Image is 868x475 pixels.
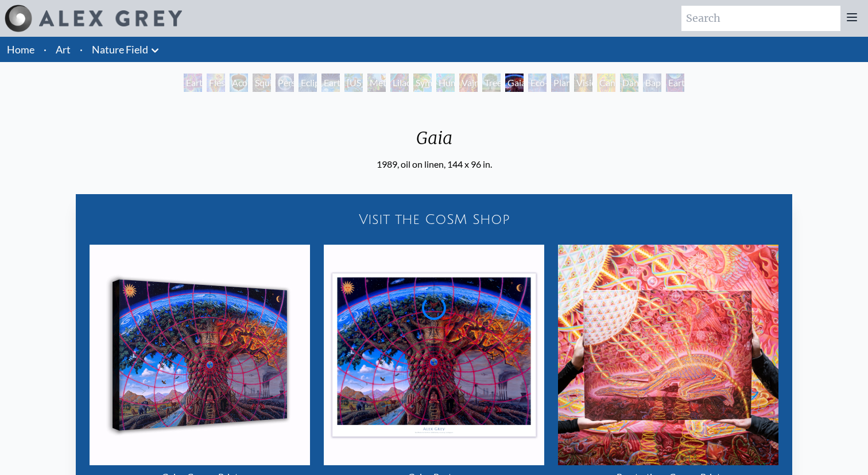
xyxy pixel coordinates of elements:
a: Visit the CoSM Shop [83,201,785,238]
div: Vision Tree [574,74,592,92]
div: Acorn Dream [230,74,248,92]
li: · [75,37,87,62]
a: Home [7,43,34,56]
div: Metamorphosis [367,74,386,92]
img: Gaia - Canvas Print [90,245,310,465]
div: Flesh of the Gods [207,74,225,92]
div: Earth Energies [321,74,340,92]
div: 1989, oil on linen, 144 x 96 in. [377,157,492,171]
div: Person Planet [276,74,294,92]
div: Planetary Prayers [551,74,569,92]
div: Earth Witness [184,74,202,92]
div: Gaia [377,128,492,157]
div: Symbiosis: Gall Wasp & Oak Tree [413,74,432,92]
img: Prostration - Canvas Print [558,245,778,465]
div: Cannabis Mudra [597,74,615,92]
div: Humming Bird [436,74,455,92]
a: Nature Field [92,41,148,57]
div: Earthmind [666,74,684,92]
div: Lilacs [390,74,409,92]
div: Vajra Horse [459,74,478,92]
div: Eco-Atlas [528,74,547,92]
div: Squirrel [253,74,271,92]
input: Search [681,6,840,31]
div: Gaia [505,74,524,92]
div: Dance of Cannabia [620,74,638,92]
a: Art [56,41,71,57]
div: [US_STATE] Song [344,74,363,92]
div: Tree & Person [482,74,501,92]
img: Gaia - Poster [324,245,544,465]
li: · [39,37,51,62]
div: Eclipse [299,74,317,92]
div: Baptism in the Ocean of Awareness [643,74,661,92]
